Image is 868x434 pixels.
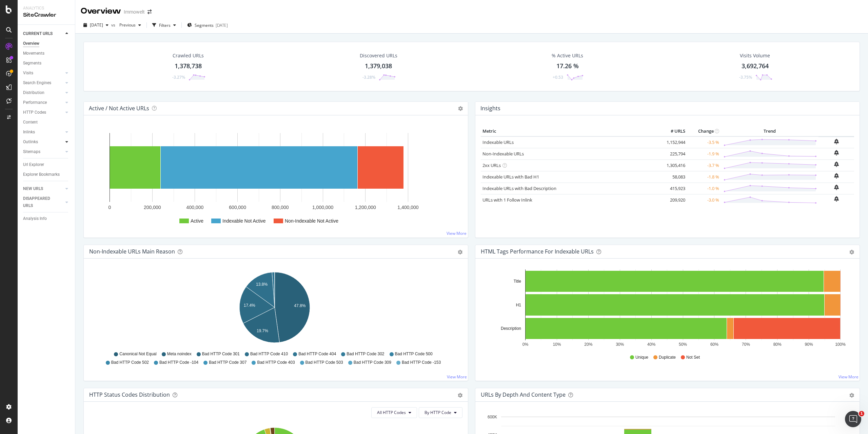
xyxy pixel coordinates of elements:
div: Performance [23,99,47,106]
div: A chart. [481,269,852,348]
div: gear [849,393,854,398]
div: Content [23,119,38,126]
a: Performance [23,99,63,106]
a: URLs with 1 Follow Inlink [482,197,532,203]
span: Previous [117,22,136,28]
a: Distribution [23,89,63,96]
a: Inlinks [23,129,63,136]
div: NEW URLS [23,185,43,192]
div: bell-plus [834,139,839,144]
div: HTML Tags Performance for Indexable URLs [481,248,594,255]
span: Bad HTTP Code 503 [305,360,343,365]
a: Content [23,119,70,126]
div: [DATE] [216,22,228,28]
text: 47.8% [294,303,305,308]
span: 1 [859,411,864,416]
span: Not Set [686,355,700,360]
text: 0 [108,205,111,210]
td: 209,920 [660,194,687,206]
div: bell-plus [834,173,839,178]
a: View More [839,374,859,380]
th: Change [687,126,721,136]
div: -3.28% [362,74,375,80]
td: -1.0 % [687,183,721,194]
text: 80% [773,342,782,347]
span: Bad HTTP Code 403 [257,360,295,365]
div: Search Engines [23,79,51,87]
div: Movements [23,50,44,57]
a: HTTP Codes [23,109,63,116]
text: Indexable Not Active [222,218,266,224]
th: # URLS [660,126,687,136]
a: Search Engines [23,79,63,87]
span: Bad HTTP Code 410 [250,351,288,357]
text: 1,200,000 [355,205,376,210]
div: Distribution [23,89,44,96]
span: Bad HTTP Code 307 [209,360,246,365]
div: Discovered URLs [360,52,397,59]
span: 2025 Aug. 22nd [90,22,103,28]
svg: A chart. [89,269,460,348]
text: Active [191,218,203,224]
svg: A chart. [89,126,462,232]
div: % Active URLs [552,52,583,59]
text: 1,000,000 [312,205,333,210]
div: Filters [159,22,171,28]
span: Meta noindex [167,351,192,357]
a: CURRENT URLS [23,30,63,37]
a: Visits [23,70,63,77]
iframe: Intercom live chat [845,411,861,427]
h4: Insights [480,104,500,113]
span: Duplicate [659,355,676,360]
button: Segments[DATE] [184,20,231,31]
text: 90% [805,342,813,347]
div: +0.53 [553,74,563,80]
span: All HTTP Codes [377,410,406,415]
div: Explorer Bookmarks [23,171,60,178]
div: Inlinks [23,129,35,136]
text: 20% [584,342,592,347]
div: Analysis Info [23,215,47,222]
div: -3.75% [739,74,752,80]
a: NEW URLS [23,185,63,192]
a: View More [447,230,467,236]
text: 17.4% [244,303,255,308]
text: 200,000 [144,205,161,210]
td: -3.0 % [687,194,721,206]
a: DISAPPEARED URLS [23,195,63,209]
td: 1,305,416 [660,159,687,171]
a: Segments [23,60,70,67]
button: Previous [117,20,144,31]
text: 100% [835,342,846,347]
text: 400,000 [186,205,204,210]
a: Analysis Info [23,215,70,222]
text: 10% [553,342,561,347]
div: Visits Volume [740,52,770,59]
span: Segments [195,22,214,28]
text: 600K [488,415,497,419]
div: Overview [23,40,39,47]
text: H1 [516,303,521,307]
a: Indexable URLs with Bad Description [482,185,556,191]
a: 2xx URLs [482,162,501,168]
a: Url Explorer [23,161,70,168]
text: 600,000 [229,205,246,210]
h4: Active / Not Active URLs [89,104,149,113]
a: Outlinks [23,138,63,146]
div: 3,692,764 [742,62,769,71]
td: 1,152,944 [660,136,687,148]
div: gear [849,250,854,254]
div: Non-Indexable URLs Main Reason [89,248,175,255]
text: 13.8% [256,282,268,287]
div: bell-plus [834,196,839,202]
div: 17.26 % [556,62,579,71]
a: Indexable URLs [482,139,514,145]
button: All HTTP Codes [371,407,417,418]
text: 50% [679,342,687,347]
div: Overview [81,5,121,17]
button: Filters [150,20,179,31]
th: Metric [481,126,660,136]
a: Sitemaps [23,148,63,155]
div: Segments [23,60,41,67]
